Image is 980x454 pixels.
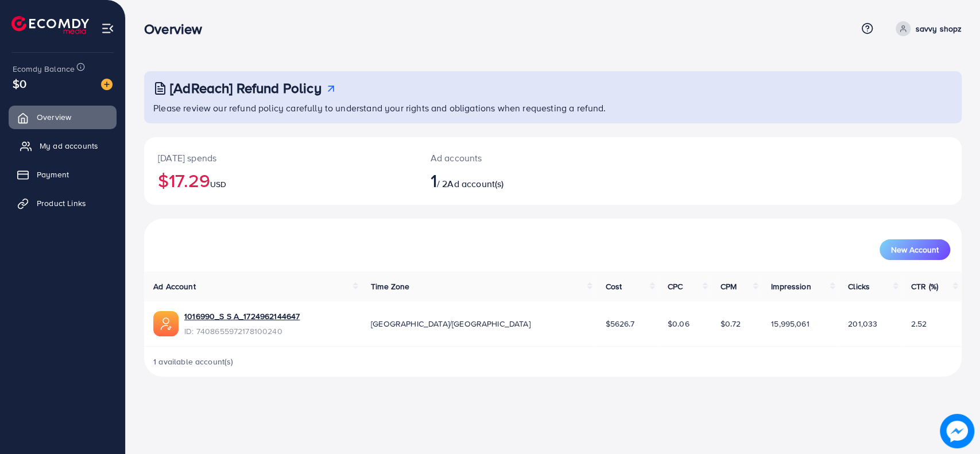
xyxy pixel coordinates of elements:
p: [DATE] spends [158,151,403,165]
span: Ad account(s) [447,177,503,190]
p: savvy shopz [915,22,962,36]
span: Ecomdy Balance [13,63,75,75]
span: Product Links [37,197,86,209]
span: USD [210,179,226,190]
span: 15,995,061 [771,318,809,329]
span: Payment [37,169,69,180]
span: CPC [668,281,683,292]
span: My ad accounts [40,140,98,152]
a: My ad accounts [9,134,117,157]
a: Product Links [9,192,117,215]
span: 1 available account(s) [153,356,234,367]
h2: / 2 [431,169,607,191]
p: Please review our refund policy carefully to understand your rights and obligations when requesti... [153,101,955,115]
span: Time Zone [371,281,409,292]
span: Ad Account [153,281,196,292]
span: $0.72 [721,318,741,329]
span: 2.52 [911,318,927,329]
span: ID: 7408655972178100240 [184,325,300,337]
span: CPM [721,281,737,292]
a: Payment [9,163,117,186]
button: New Account [880,239,950,260]
span: Cost [605,281,622,292]
span: New Account [891,246,939,254]
a: 1016990_S S A_1724962144647 [184,311,300,322]
a: savvy shopz [891,21,962,36]
span: 1 [431,167,437,193]
a: Overview [9,106,117,129]
span: $0.06 [668,318,690,329]
h3: [AdReach] Refund Policy [170,80,321,96]
span: 201,033 [848,318,877,329]
h2: $17.29 [158,169,403,191]
h3: Overview [144,21,211,37]
img: menu [101,22,114,35]
span: CTR (%) [911,281,938,292]
span: Impression [771,281,811,292]
span: Clicks [848,281,870,292]
img: image [101,79,113,90]
span: Overview [37,111,71,123]
img: logo [11,16,89,34]
span: $0 [13,75,26,92]
span: [GEOGRAPHIC_DATA]/[GEOGRAPHIC_DATA] [371,318,530,329]
span: $5626.7 [605,318,634,329]
img: image [940,414,974,448]
img: ic-ads-acc.e4c84228.svg [153,311,179,336]
p: Ad accounts [431,151,607,165]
